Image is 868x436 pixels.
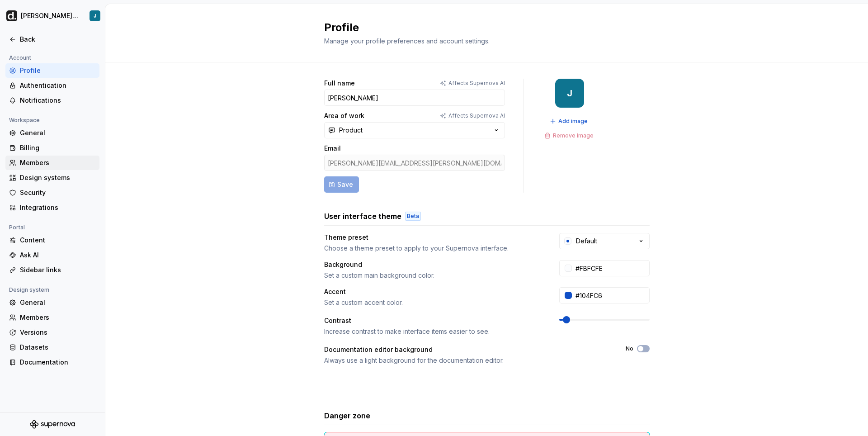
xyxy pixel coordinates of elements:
div: Documentation editor background [324,345,433,354]
a: Content [5,233,99,247]
p: Affects Supernova AI [448,80,505,87]
a: Datasets [5,340,99,355]
div: Background [324,260,362,269]
a: Members [5,156,99,170]
div: General [20,128,96,137]
div: Workspace [5,115,43,126]
a: Members [5,310,99,325]
button: Add image [547,115,592,128]
a: General [5,295,99,310]
div: Notifications [20,96,96,105]
a: Design systems [5,171,99,185]
button: Default [559,233,650,249]
a: Integrations [5,200,99,215]
div: Design system [5,284,53,295]
div: Contrast [324,316,351,325]
div: Design systems [20,173,96,182]
a: Security [5,185,99,200]
span: Add image [558,118,588,125]
div: Account [5,52,35,63]
button: [PERSON_NAME] UIJ [2,6,103,26]
div: Back [20,35,96,44]
a: General [5,126,99,140]
div: Members [20,158,96,167]
a: Back [5,32,99,47]
input: #FFFFFF [572,260,650,276]
div: Members [20,313,96,322]
a: Sidebar links [5,263,99,277]
div: Theme preset [324,233,368,242]
p: Affects Supernova AI [448,112,505,119]
div: Set a custom accent color. [324,298,543,307]
a: Profile [5,63,99,78]
h3: Danger zone [324,410,370,421]
label: Email [324,144,341,153]
div: Billing [20,143,96,152]
label: Area of work [324,111,364,120]
div: Content [20,236,96,245]
div: Documentation [20,358,96,367]
a: Billing [5,141,99,155]
div: Integrations [20,203,96,212]
div: Profile [20,66,96,75]
input: #104FC6 [572,287,650,303]
div: Product [339,126,363,135]
div: Security [20,188,96,197]
div: Always use a light background for the documentation editor. [324,356,609,365]
div: Choose a theme preset to apply to your Supernova interface. [324,244,543,253]
div: Beta [405,212,421,221]
div: Sidebar links [20,265,96,275]
h2: Profile [324,20,639,35]
div: J [94,12,96,19]
a: Authentication [5,78,99,93]
a: Documentation [5,355,99,370]
span: Manage your profile preferences and account settings. [324,37,490,45]
h3: User interface theme [324,211,401,222]
img: b918d911-6884-482e-9304-cbecc30deec6.png [6,10,17,21]
a: Notifications [5,93,99,108]
div: Increase contrast to make interface items easier to see. [324,327,543,336]
div: Portal [5,222,28,233]
div: Accent [324,287,346,296]
div: J [567,90,572,97]
div: General [20,298,96,307]
label: Full name [324,79,355,88]
a: Ask AI [5,248,99,262]
a: Versions [5,325,99,340]
div: Set a custom main background color. [324,271,543,280]
div: Datasets [20,343,96,352]
div: [PERSON_NAME] UI [21,11,79,20]
div: Default [576,237,597,246]
div: Ask AI [20,251,96,260]
div: Versions [20,328,96,337]
div: Authentication [20,81,96,90]
label: No [626,345,633,352]
svg: Supernova Logo [30,420,75,429]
